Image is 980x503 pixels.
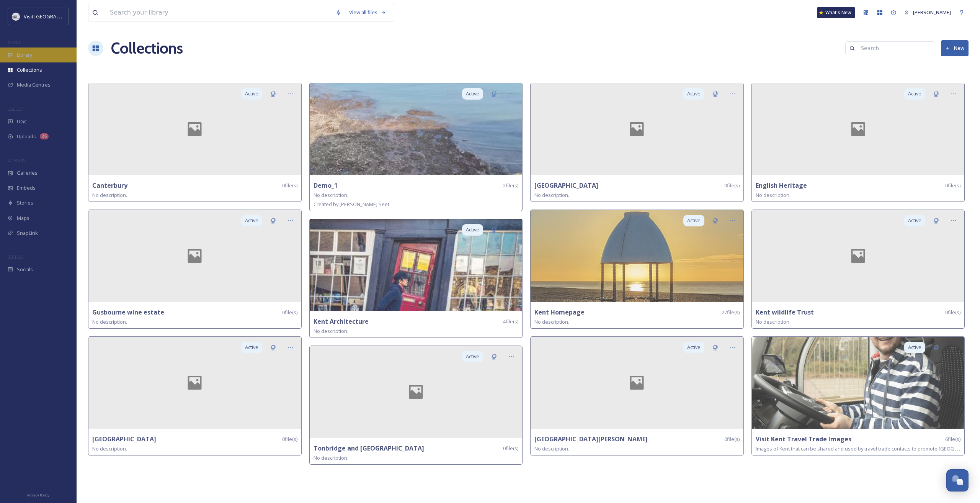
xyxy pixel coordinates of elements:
span: Active [687,344,701,351]
span: 2 file(s) [503,182,518,189]
span: Library [17,51,32,59]
img: fbc63df9-5dd5-449d-b44e-3ebff4b63810.jpg [310,83,523,175]
span: 27 file(s) [722,309,740,316]
span: No description. [92,445,127,452]
span: Uploads [17,133,36,140]
strong: Tonbridge and [GEOGRAPHIC_DATA] [314,444,424,452]
strong: Kent Architecture [314,317,369,326]
input: Search [857,41,931,56]
span: 4 file(s) [503,318,518,325]
strong: English Heritage [756,181,807,190]
button: New [941,40,969,56]
span: Active [245,217,258,224]
strong: Kent Homepage [534,308,585,316]
span: No description. [534,318,569,325]
strong: [GEOGRAPHIC_DATA][PERSON_NAME] [534,435,648,443]
span: 6 file(s) [945,436,960,443]
span: Visit [GEOGRAPHIC_DATA] [24,13,83,20]
a: Privacy Policy [27,490,49,499]
strong: Gusbourne wine estate [92,308,164,316]
img: paul_foulds-17927499389545600.jpg [531,210,743,302]
span: No description. [92,318,127,325]
span: UGC [17,118,27,125]
span: Stories [17,199,33,206]
span: SOCIALS [8,254,23,260]
button: Open Chat [946,469,969,492]
a: View all files [345,5,390,20]
span: Active [466,353,479,360]
span: No description. [314,454,348,461]
strong: Kent wildlife Trust [756,308,814,316]
span: Socials [17,266,33,273]
span: No description. [534,192,569,198]
span: Privacy Policy [27,493,49,498]
span: COLLECT [8,106,24,112]
span: WIDGETS [8,157,25,163]
span: Maps [17,215,29,222]
span: 0 file(s) [945,182,960,189]
span: Active [245,90,258,97]
span: 0 file(s) [282,436,297,443]
span: Active [466,90,479,97]
span: 0 file(s) [724,182,740,189]
span: Active [908,90,921,97]
a: [PERSON_NAME] [900,5,955,20]
span: SnapLink [17,229,38,237]
strong: Visit Kent Travel Trade Images [756,435,851,443]
span: No description. [534,445,569,452]
strong: [GEOGRAPHIC_DATA] [92,435,156,443]
span: No description. [756,192,791,198]
span: No description. [756,318,791,325]
img: yoBxWKi3.jpg [310,219,523,311]
span: Created by: [PERSON_NAME] Seet [314,201,389,208]
span: Embeds [17,184,36,192]
span: 0 file(s) [282,309,297,316]
span: 0 file(s) [724,436,740,443]
strong: [GEOGRAPHIC_DATA] [534,181,598,190]
span: No description. [314,328,348,334]
span: Active [687,90,701,97]
strong: Demo_1 [314,181,338,190]
span: Active [245,344,258,351]
span: Active [466,226,479,233]
span: MEDIA [8,39,21,45]
span: [PERSON_NAME] [913,9,951,16]
span: No description. [92,192,127,198]
img: visit-kent-logo1.png [12,13,20,20]
input: Search your library [106,4,332,21]
span: No description. [314,192,348,198]
span: Media Centres [17,81,51,88]
span: Collections [17,66,42,74]
span: 0 file(s) [503,445,518,452]
strong: Canterbury [92,181,127,190]
span: 0 file(s) [945,309,960,316]
span: Active [687,217,701,224]
span: Active [908,217,921,224]
div: 26 [40,133,49,139]
img: Canterbury%2520Coach%2520Park-16.jpg [752,337,965,429]
span: Active [908,344,921,351]
span: 0 file(s) [282,182,297,189]
span: Galleries [17,169,38,177]
a: What's New [817,7,855,18]
a: Collections [111,37,183,60]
